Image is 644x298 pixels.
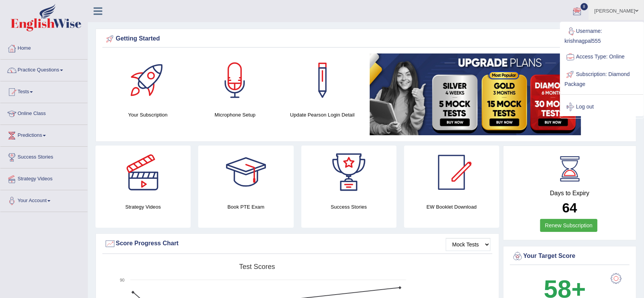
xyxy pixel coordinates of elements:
[104,238,490,249] div: Score Progress Chart
[95,203,191,211] h4: Strategy Videos
[108,111,188,119] h4: Your Subscription
[540,219,598,232] a: Renew Subscription
[581,3,588,10] span: 8
[0,168,87,188] a: Strategy Videos
[0,103,87,122] a: Online Class
[120,278,125,282] text: 90
[198,203,293,211] h4: Book PTE Exam
[0,190,87,209] a: Your Account
[104,33,628,45] div: Getting Started
[239,263,275,270] tspan: Test scores
[561,98,643,116] a: Log out
[512,190,628,197] h4: Days to Expiry
[512,251,628,262] div: Your Target Score
[0,60,87,79] a: Practice Questions
[370,53,581,135] img: small5.jpg
[0,147,87,166] a: Success Stories
[0,38,87,57] a: Home
[195,111,275,119] h4: Microphone Setup
[301,203,396,211] h4: Success Stories
[283,111,362,119] h4: Update Pearson Login Detail
[562,200,577,215] b: 64
[561,48,643,66] a: Access Type: Online
[561,23,643,48] a: Username: krishnagpal555
[561,66,643,91] a: Subscription: Diamond Package
[404,203,499,211] h4: EW Booklet Download
[0,125,87,144] a: Predictions
[0,81,87,100] a: Tests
